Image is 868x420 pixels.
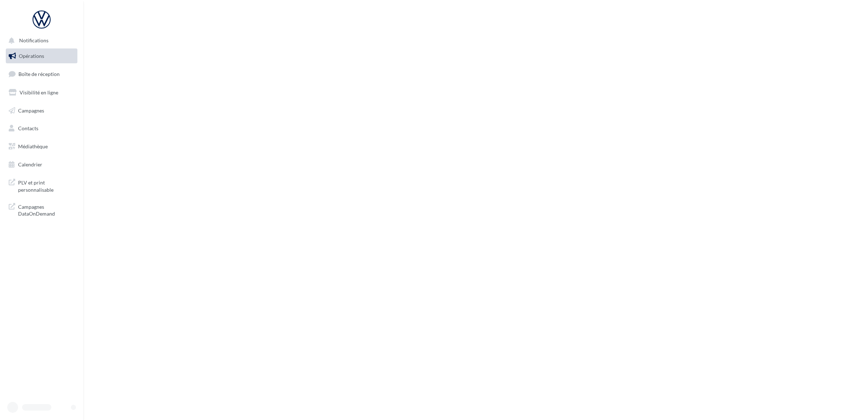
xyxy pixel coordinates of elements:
span: Contacts [18,125,38,131]
a: Campagnes DataOnDemand [4,199,79,220]
a: Boîte de réception [4,66,79,82]
a: Campagnes [4,103,79,118]
span: Campagnes [18,107,44,113]
span: Notifications [19,38,48,44]
span: Visibilité en ligne [20,89,58,96]
a: PLV et print personnalisable [4,175,79,196]
a: Calendrier [4,157,79,172]
span: Calendrier [18,161,42,167]
a: Visibilité en ligne [4,85,79,100]
span: Opérations [19,53,44,59]
span: Médiathèque [18,143,48,149]
a: Contacts [4,121,79,136]
span: Boîte de réception [18,71,60,77]
a: Opérations [4,48,79,64]
a: Médiathèque [4,139,79,154]
span: PLV et print personnalisable [18,178,75,193]
span: Campagnes DataOnDemand [18,202,75,217]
